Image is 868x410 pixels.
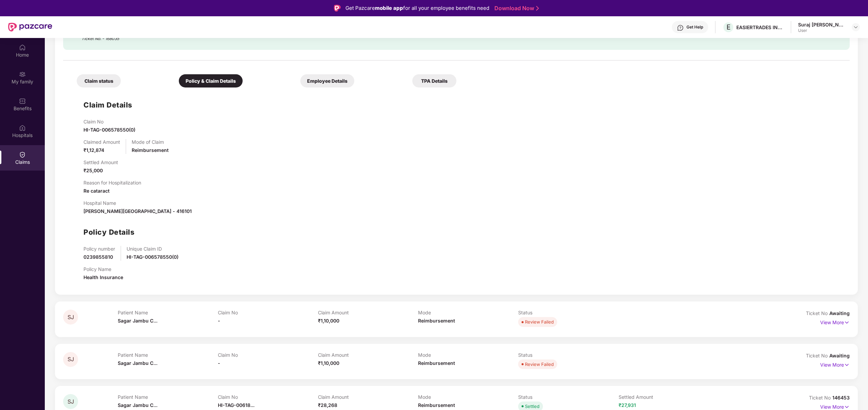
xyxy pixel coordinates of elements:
a: Download Now [494,5,537,12]
img: svg+xml;base64,PHN2ZyBpZD0iRHJvcGRvd24tMzJ4MzIiIHhtbG5zPSJodHRwOi8vd3d3LnczLm9yZy8yMDAwL3N2ZyIgd2... [853,24,858,30]
div: Review Failed [525,318,554,325]
p: Claim Amount [318,310,418,315]
span: Reimbursement [418,402,455,408]
p: Mode [418,352,518,358]
p: Policy Name [83,266,123,272]
span: E [727,23,731,31]
span: SJ [68,399,74,405]
p: Claim No [83,119,135,124]
img: New Pazcare Logo [8,23,52,32]
div: TPA Details [412,74,456,87]
span: - [218,318,220,324]
p: Claim No [218,310,318,315]
p: Claim Amount [318,394,418,400]
h1: Claim Details [83,99,132,111]
p: Claimed Amount [83,139,120,145]
p: Patient Name [118,352,218,358]
div: EASIERTRADES INDIA LLP [736,24,784,31]
img: svg+xml;base64,PHN2ZyB4bWxucz0iaHR0cDovL3d3dy53My5vcmcvMjAwMC9zdmciIHdpZHRoPSIxNyIgaGVpZ2h0PSIxNy... [844,319,850,326]
img: Logo [334,5,341,12]
p: Mode [418,394,518,400]
strong: mobile app [375,5,403,11]
img: svg+xml;base64,PHN2ZyBpZD0iQmVuZWZpdHMiIHhtbG5zPSJodHRwOi8vd3d3LnczLm9yZy8yMDAwL3N2ZyIgd2lkdGg9Ij... [19,98,26,104]
h1: Policy Details [83,227,134,238]
span: Awaiting [829,310,850,316]
div: Claim status [77,74,121,87]
p: Unique Claim ID [127,246,178,252]
img: svg+xml;base64,PHN2ZyBpZD0iQ2xhaW0iIHhtbG5zPSJodHRwOi8vd3d3LnczLm9yZy8yMDAwL3N2ZyIgd2lkdGg9IjIwIi... [19,151,26,158]
p: View More [820,359,850,369]
span: ₹1,10,000 [318,360,339,366]
div: Employee Details [300,74,354,87]
p: Hospital Name [83,200,192,206]
span: SJ [68,356,74,362]
span: Sagar Jambu C... [118,360,157,366]
span: Re cataract [83,188,110,194]
span: Ticket No [809,395,832,401]
span: HI-TAG-006578550(0) [83,127,135,133]
span: Sagar Jambu C... [118,318,157,324]
p: Claim Amount [318,352,418,358]
img: svg+xml;base64,PHN2ZyB4bWxucz0iaHR0cDovL3d3dy53My5vcmcvMjAwMC9zdmciIHdpZHRoPSIxNyIgaGVpZ2h0PSIxNy... [844,361,850,369]
span: SJ [68,314,74,320]
div: Settled [525,403,540,410]
div: Suraj [PERSON_NAME] [798,21,846,28]
span: ₹1,12,874 [83,147,104,153]
span: 146453 [832,395,850,401]
span: Awaiting [829,353,850,358]
div: Review Failed [525,361,554,368]
span: [PERSON_NAME][GEOGRAPHIC_DATA] - 416101 [83,208,192,214]
p: Claim No [218,394,318,400]
span: Health Insurance [83,274,123,280]
p: Mode [418,310,518,315]
p: Settled Amount [83,159,118,165]
p: Status [518,310,618,315]
p: Claim No [218,352,318,358]
p: Status [518,394,618,400]
span: - [218,360,220,366]
p: Mode of Claim [132,139,169,145]
p: Settled Amount [619,394,719,400]
div: User [798,28,846,33]
div: Get Help [686,24,703,30]
div: Policy & Claim Details [179,74,243,87]
span: ₹1,10,000 [318,318,339,324]
span: Ticket No [806,310,829,316]
img: svg+xml;base64,PHN2ZyBpZD0iSG9tZSIgeG1sbnM9Imh0dHA6Ly93d3cudzMub3JnLzIwMDAvc3ZnIiB3aWR0aD0iMjAiIG... [19,44,26,51]
p: Status [518,352,618,358]
span: HI-TAG-006578550(0) [127,254,178,260]
span: Reimbursement [418,318,455,324]
span: Reimbursement [132,147,169,153]
span: ₹28,268 [318,402,337,408]
p: Patient Name [118,310,218,315]
img: svg+xml;base64,PHN2ZyB3aWR0aD0iMjAiIGhlaWdodD0iMjAiIHZpZXdCb3g9IjAgMCAyMCAyMCIgZmlsbD0ibm9uZSIgeG... [19,71,26,78]
img: svg+xml;base64,PHN2ZyBpZD0iSG9zcGl0YWxzIiB4bWxucz0iaHR0cDovL3d3dy53My5vcmcvMjAwMC9zdmciIHdpZHRoPS... [19,124,26,131]
p: View More [820,317,850,326]
span: 0239855810 [83,254,113,260]
p: Patient Name [118,394,218,400]
p: Reason for Hospitalization [83,180,141,186]
img: svg+xml;base64,PHN2ZyBpZD0iSGVscC0zMngzMiIgeG1sbnM9Imh0dHA6Ly93d3cudzMub3JnLzIwMDAvc3ZnIiB3aWR0aD... [677,24,684,31]
span: ₹25,000 [83,168,103,173]
span: ₹27,931 [619,402,636,408]
span: HI-TAG-00618... [218,402,254,408]
span: Reimbursement [418,360,455,366]
span: Ticket No [806,353,829,358]
p: Policy number [83,246,115,252]
img: Stroke [536,5,539,12]
div: Get Pazcare for all your employee benefits need [345,4,489,12]
span: Sagar Jambu C... [118,402,157,408]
